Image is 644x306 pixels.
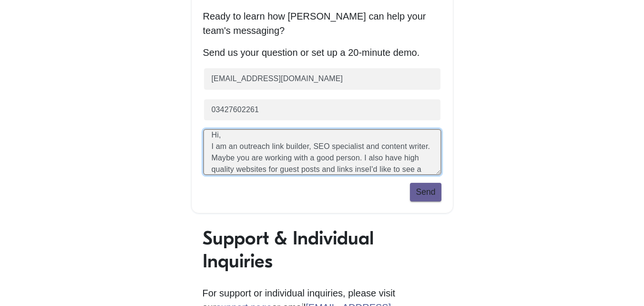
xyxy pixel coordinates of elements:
h1: Support & Individual Inquiries [203,227,442,273]
p: Ready to learn how [PERSON_NAME] can help your team's messaging? [203,9,441,38]
button: Send [410,183,441,201]
input: Business email (required) [203,67,441,91]
textarea: I'd like to see a demo! [203,129,441,175]
input: Phone number (optional) [203,98,441,122]
p: Send us your question or set up a 20-minute demo. [203,45,441,60]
